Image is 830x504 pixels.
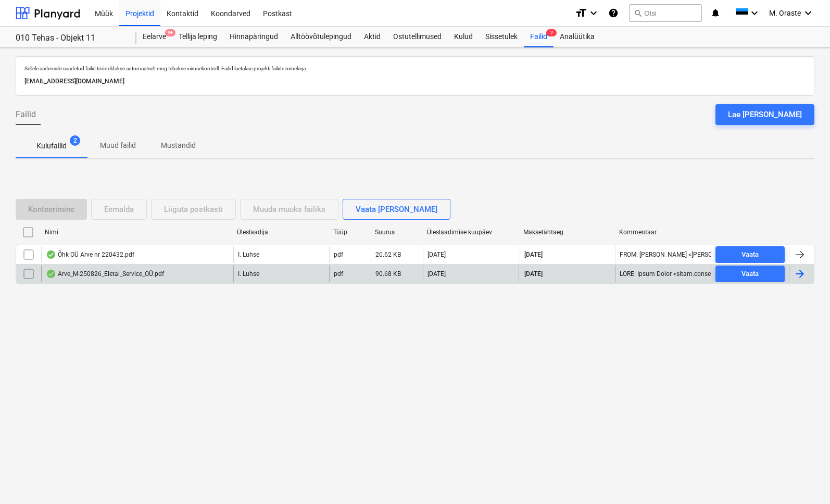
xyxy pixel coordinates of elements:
[343,199,450,220] button: Vaata [PERSON_NAME]
[634,9,642,17] span: search
[554,27,601,47] a: Analüütika
[16,33,124,44] div: 010 Tehas - Objekt 11
[358,27,387,47] a: Aktid
[24,65,806,72] p: Sellele aadressile saadetud failid töödeldakse automaatselt ning tehakse viirusekontroll. Failid ...
[356,203,437,216] div: Vaata [PERSON_NAME]
[448,27,479,47] a: Kulud
[715,246,785,263] button: Vaata
[748,7,761,19] i: keyboard_arrow_down
[728,108,802,121] div: Lae [PERSON_NAME]
[136,27,172,47] div: Eelarve
[427,251,446,258] div: [DATE]
[100,140,136,151] p: Muud failid
[524,27,554,47] div: Failid
[16,108,36,121] span: Failid
[45,229,229,236] div: Nimi
[238,250,259,259] p: I. Luhse
[24,76,806,87] p: [EMAIL_ADDRESS][DOMAIN_NAME]
[46,270,164,278] div: Arve_M-250826_Eletal_Service_OÜ.pdf
[334,251,343,258] div: pdf
[575,7,587,19] i: format_size
[608,7,619,19] i: Abikeskus
[375,270,401,278] div: 90.68 KB
[769,9,801,17] span: M. Oraste
[523,270,544,279] span: [DATE]
[334,270,343,278] div: pdf
[802,7,814,19] i: keyboard_arrow_down
[479,27,524,47] a: Sissetulek
[284,27,358,47] a: Alltöövõtulepingud
[165,29,175,36] span: 9+
[172,27,223,47] a: Tellija leping
[333,229,367,236] div: Tüüp
[524,27,554,47] a: Failid2
[619,229,707,236] div: Kommentaar
[136,27,172,47] a: Eelarve9+
[375,229,419,236] div: Suurus
[741,249,759,261] div: Vaata
[629,4,702,22] button: Otsi
[161,140,196,151] p: Mustandid
[710,7,721,19] i: notifications
[375,251,401,258] div: 20.62 KB
[36,141,67,152] p: Kulufailid
[523,229,611,236] div: Maksetähtaeg
[587,7,600,19] i: keyboard_arrow_down
[237,229,325,236] div: Üleslaadija
[427,270,446,278] div: [DATE]
[46,250,134,259] div: Õhk OÜ Arve nr 220432.pdf
[546,29,557,36] span: 2
[223,27,284,47] a: Hinnapäringud
[46,250,56,259] div: Andmed failist loetud
[523,250,544,259] span: [DATE]
[387,27,448,47] a: Ostutellimused
[715,104,814,125] button: Lae [PERSON_NAME]
[238,270,259,279] p: I. Luhse
[46,270,56,278] div: Andmed failist loetud
[427,229,515,236] div: Üleslaadimise kuupäev
[70,135,80,146] span: 2
[741,268,759,280] div: Vaata
[715,266,785,282] button: Vaata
